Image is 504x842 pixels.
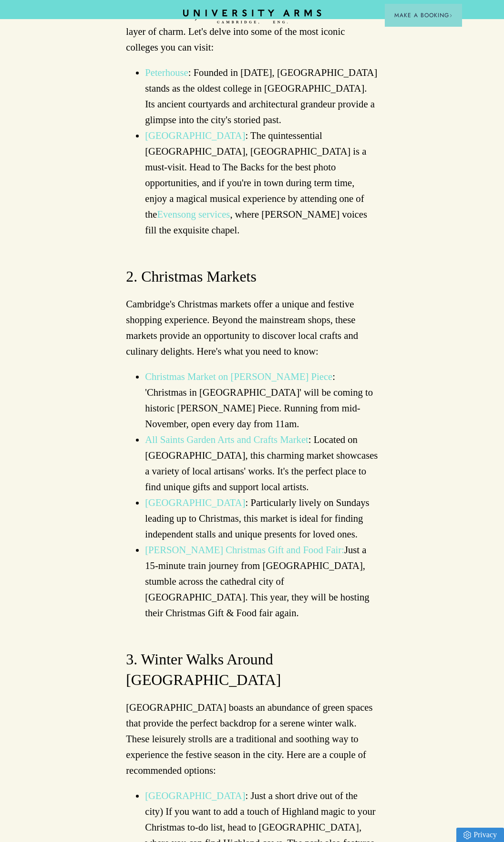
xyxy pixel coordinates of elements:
[463,831,471,839] img: Privacy
[145,67,188,78] a: Peterhouse
[145,542,378,621] li: Just a 15-minute train journey from [GEOGRAPHIC_DATA], stumble across the cathedral city of [GEOG...
[145,545,344,555] a: [PERSON_NAME] Christmas Gift and Food Fair:
[145,495,378,542] li: : Particularly lively on Sundays leading up to Christmas, this market is ideal for finding indepe...
[145,128,378,238] li: : The quintessential [GEOGRAPHIC_DATA], [GEOGRAPHIC_DATA] is a must-visit. Head to The Backs for ...
[183,10,321,24] a: Home
[145,497,245,508] a: [GEOGRAPHIC_DATA]
[394,11,453,20] span: Make a Booking
[385,4,462,27] button: Make a BookingArrow icon
[145,434,309,445] a: All Saints Garden Arts and Crafts Market
[145,369,378,432] li: : 'Christmas in [GEOGRAPHIC_DATA]' will be coming to historic [PERSON_NAME] Piece. Running from m...
[449,14,453,17] img: Arrow icon
[126,650,378,690] h3: 3. Winter Walks Around [GEOGRAPHIC_DATA]
[145,130,245,141] a: [GEOGRAPHIC_DATA]
[157,209,230,220] a: Evensong services
[126,700,378,779] p: [GEOGRAPHIC_DATA] boasts an abundance of green spaces that provide the perfect backdrop for a ser...
[145,432,378,495] li: : Located on [GEOGRAPHIC_DATA], this charming market showcases a variety of local artisans' works...
[456,828,504,842] a: Privacy
[145,371,332,382] a: Christmas Market on [PERSON_NAME] Piece
[145,790,245,801] a: [GEOGRAPHIC_DATA]
[145,65,378,128] li: : Founded in [DATE], [GEOGRAPHIC_DATA] stands as the oldest college in [GEOGRAPHIC_DATA]. Its anc...
[126,296,378,359] p: Cambridge's Christmas markets offer a unique and festive shopping experience. Beyond the mainstre...
[126,267,378,287] h3: 2. Christmas Markets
